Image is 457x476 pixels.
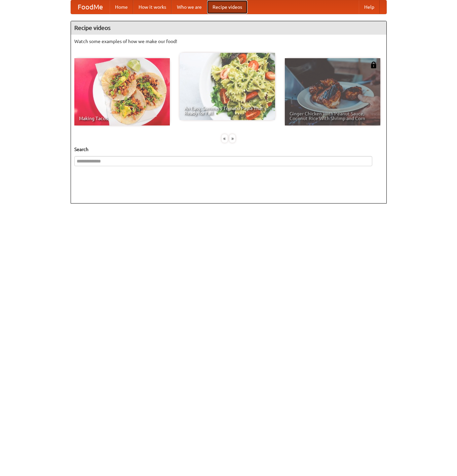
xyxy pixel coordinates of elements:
a: Recipe videos [207,0,247,14]
span: An Easy, Summery Tomato Pasta That's Ready for Fall [184,106,270,115]
h4: Recipe videos [71,21,386,35]
h5: Search [74,146,383,153]
a: FoodMe [71,0,110,14]
a: Help [359,0,380,14]
a: An Easy, Summery Tomato Pasta That's Ready for Fall [180,53,275,120]
img: 483408.png [370,62,377,68]
a: How it works [133,0,172,14]
a: Home [110,0,133,14]
a: Making Tacos [74,58,170,125]
div: « [222,134,228,143]
p: Watch some examples of how we make our food! [74,38,383,45]
span: Making Tacos [79,116,165,121]
div: » [229,134,235,143]
a: Who we are [172,0,207,14]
